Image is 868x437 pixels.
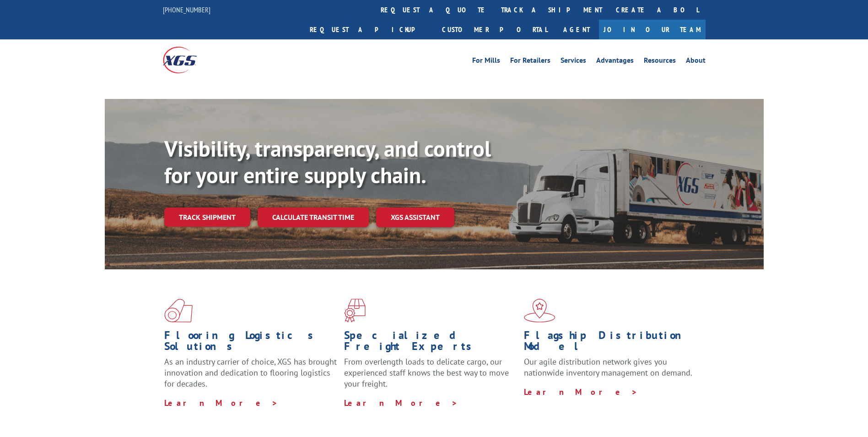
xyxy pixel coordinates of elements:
a: Customer Portal [435,20,554,39]
a: Advantages [596,57,634,67]
a: Agent [554,20,599,39]
a: Resources [644,57,676,67]
img: xgs-icon-focused-on-flooring-red [344,299,366,322]
a: Track shipment [164,208,250,227]
a: XGS ASSISTANT [376,208,454,227]
img: xgs-icon-total-supply-chain-intelligence-red [164,299,193,322]
h1: Flagship Distribution Model [524,330,697,356]
h1: Specialized Freight Experts [344,330,517,356]
a: Join Our Team [599,20,706,39]
a: Request a pickup [303,20,435,39]
a: [PHONE_NUMBER] [163,5,210,14]
img: xgs-icon-flagship-distribution-model-red [524,299,555,322]
span: Our agile distribution network gives you nationwide inventory management on demand. [524,356,692,378]
a: About [686,57,706,67]
a: Services [561,57,586,67]
a: Learn More > [164,398,278,408]
a: For Mills [472,57,500,67]
span: As an industry carrier of choice, XGS has brought innovation and dedication to flooring logistics... [164,356,337,389]
b: Visibility, transparency, and control for your entire supply chain. [164,134,491,189]
a: For Retailers [510,57,550,67]
a: Learn More > [344,398,458,408]
h1: Flooring Logistics Solutions [164,330,337,356]
a: Calculate transit time [258,208,369,227]
p: From overlength loads to delicate cargo, our experienced staff knows the best way to move your fr... [344,356,517,397]
a: Learn More > [524,387,638,397]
